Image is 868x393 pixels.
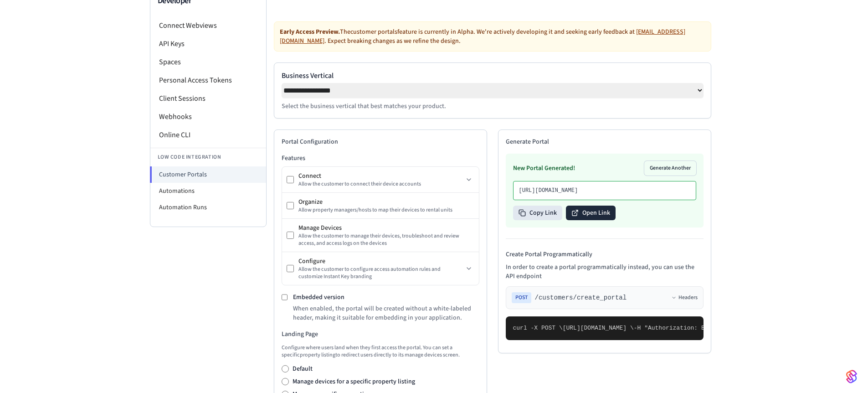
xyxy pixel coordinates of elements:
[293,304,479,322] p: When enabled, the portal will be created without a white-labeled header, making it suitable for e...
[671,294,698,301] button: Headers
[150,199,266,216] li: Automation Runs
[293,377,415,386] label: Manage devices for a specific property listing
[298,257,463,266] div: Configure
[282,102,704,111] p: Select the business vertical that best matches your product.
[282,137,479,146] h2: Portal Configuration
[298,171,463,181] div: Connect
[513,164,575,173] h3: New Portal Generated!
[512,292,531,303] span: POST
[535,293,627,302] span: /customers/create_portal
[282,344,479,359] p: Configure where users land when they first access the portal. You can set a specific property lis...
[506,263,704,281] p: In order to create a portal programmatically instead, you can use the API endpoint
[298,223,474,233] div: Manage Devices
[150,148,266,166] li: Low Code Integration
[566,206,616,220] button: Open Link
[298,197,474,207] div: Organize
[150,108,266,126] li: Webhooks
[150,89,266,108] li: Client Sessions
[634,325,804,331] span: -H "Authorization: Bearer seam_api_key_123456" \
[150,35,266,53] li: API Keys
[563,325,634,331] span: [URL][DOMAIN_NAME] \
[282,154,479,163] h3: Features
[150,53,266,71] li: Spaces
[506,137,704,146] h2: Generate Portal
[506,250,704,259] h4: Create Portal Programmatically
[519,187,690,194] p: [URL][DOMAIN_NAME]
[293,364,313,373] label: Default
[513,325,563,331] span: curl -X POST \
[298,233,474,247] div: Allow the customer to manage their devices, troubleshoot and review access, and access logs on th...
[298,181,463,188] div: Allow the customer to connect their device accounts
[298,207,474,214] div: Allow property managers/hosts to map their devices to rental units
[150,71,266,89] li: Personal Access Tokens
[293,293,344,302] label: Embedded version
[150,166,266,183] li: Customer Portals
[846,369,857,384] img: SeamLogoGradient.69752ec5.svg
[298,266,463,280] div: Allow the customer to configure access automation rules and customize Instant Key branding
[274,21,711,52] div: The customer portals feature is currently in Alpha. We're actively developing it and seeking earl...
[150,16,266,35] li: Connect Webviews
[282,330,479,339] h3: Landing Page
[150,183,266,199] li: Automations
[150,126,266,144] li: Online CLI
[280,27,685,46] a: [EMAIL_ADDRESS][DOMAIN_NAME]
[644,161,696,176] button: Generate Another
[513,206,562,220] button: Copy Link
[282,70,704,81] label: Business Vertical
[280,27,340,36] strong: Early Access Preview.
